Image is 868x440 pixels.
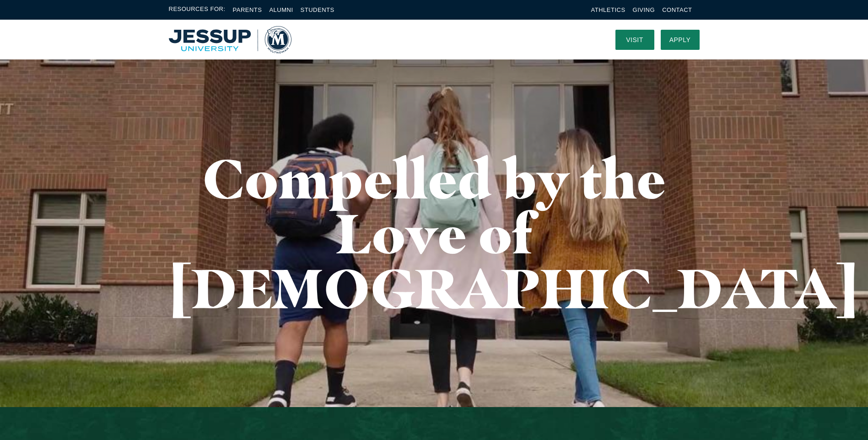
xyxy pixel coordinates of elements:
[301,6,334,13] a: Students
[615,30,654,50] a: Visit
[633,6,655,13] a: Giving
[661,30,700,50] a: Apply
[233,6,262,13] a: Parents
[169,26,291,54] img: Multnomah University Logo
[269,6,293,13] a: Alumni
[169,26,291,54] a: Home
[169,5,226,15] span: Resources For:
[169,151,700,316] h1: Compelled by the Love of [DEMOGRAPHIC_DATA]
[591,6,625,13] a: Athletics
[662,6,692,13] a: Contact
